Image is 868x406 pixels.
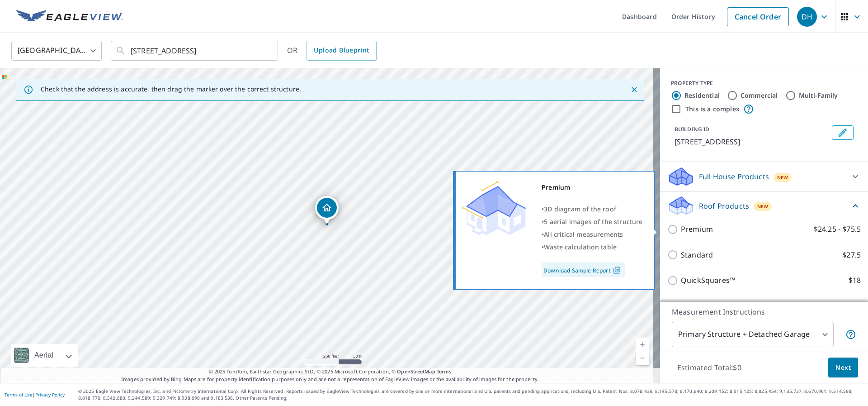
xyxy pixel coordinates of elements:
[838,301,861,312] p: $13.75
[799,91,838,100] label: Multi-Family
[11,38,102,63] div: [GEOGRAPHIC_DATA]
[544,217,642,226] span: 5 aerial images of the structure
[628,84,640,96] button: Close
[832,125,854,140] button: Edit building 1
[685,105,740,114] label: This is a complex
[681,249,713,261] p: Standard
[797,7,817,27] div: DH
[672,306,856,317] p: Measurement Instructions
[437,368,452,375] a: Terms
[542,215,643,228] div: •
[681,224,713,235] p: Premium
[671,79,857,87] div: PROPERTY TYPE
[307,41,376,61] a: Upload Blueprint
[636,338,649,351] a: Current Level 17, Zoom In
[131,38,259,63] input: Search by address or latitude-longitude
[78,388,863,401] p: © 2025 Eagle View Technologies, Inc. and Pictometry International Corp. All Rights Reserved. Repo...
[636,351,649,365] a: Current Level 17, Zoom Out
[209,368,452,376] span: © 2025 TomTom, Earthstar Geographics SIO, © 2025 Microsoft Corporation, ©
[544,243,617,251] span: Waste calculation table
[828,358,858,378] button: Next
[5,392,65,397] p: |
[41,85,301,93] p: Check that the address is accurate, then drag the marker over the correct structure.
[835,362,851,373] span: Next
[315,196,339,224] div: Dropped pin, building 1, Residential property, 1205 NE 4th St Moore, OK 73160
[544,230,623,239] span: All critical measurements
[670,358,749,377] p: Estimated Total: $0
[814,224,861,235] p: $24.25 - $75.5
[287,41,377,61] div: OR
[542,241,643,253] div: •
[699,201,749,211] p: Roof Products
[842,249,861,261] p: $27.5
[845,329,856,340] span: Your report will include the primary structure and a detached garage if one exists.
[611,266,623,274] img: Pdf Icon
[35,392,65,398] a: Privacy Policy
[542,203,643,215] div: •
[667,166,861,187] div: Full House ProductsNew
[542,181,643,194] div: Premium
[849,275,861,286] p: $18
[681,301,704,312] p: Gutter
[675,136,828,147] p: [STREET_ADDRESS]
[675,125,709,133] p: BUILDING ID
[699,171,769,182] p: Full House Products
[741,91,778,100] label: Commercial
[5,392,33,398] a: Terms of Use
[727,7,789,26] a: Cancel Order
[672,322,834,347] div: Primary Structure + Detached Garage
[16,10,123,24] img: EV Logo
[314,45,369,56] span: Upload Blueprint
[11,344,78,367] div: Aerial
[777,174,788,181] span: New
[757,203,769,210] span: New
[542,263,625,277] a: Download Sample Report
[542,228,643,241] div: •
[32,344,56,367] div: Aerial
[681,275,735,286] p: QuickSquares™
[667,195,861,216] div: Roof ProductsNew
[684,91,720,100] label: Residential
[462,181,526,235] img: Premium
[544,205,616,213] span: 3D diagram of the roof
[397,368,435,375] a: OpenStreetMap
